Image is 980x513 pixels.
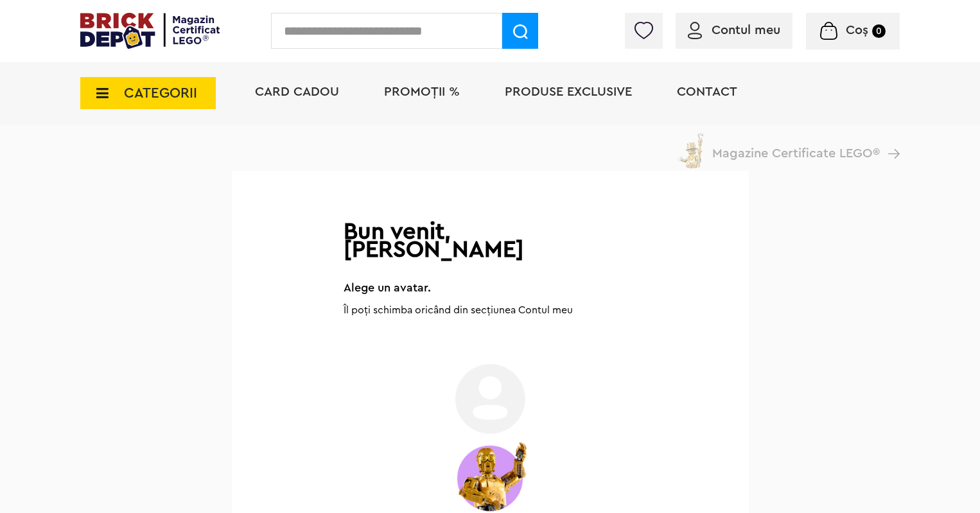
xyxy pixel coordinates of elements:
a: PROMOȚII % [384,85,460,98]
a: Card Cadou [255,85,339,98]
p: Alege un avatar. [344,279,636,297]
span: CATEGORII [124,86,197,100]
span: Coș [846,24,868,37]
a: Contul meu [688,24,780,37]
p: Îl poți schimba oricând din secțiunea Contul meu [344,303,636,317]
a: Produse exclusive [505,85,632,98]
a: Contact [677,85,737,98]
span: Contul meu [712,24,780,37]
small: 0 [872,24,886,38]
h2: Bun venit, [PERSON_NAME] [344,223,636,259]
